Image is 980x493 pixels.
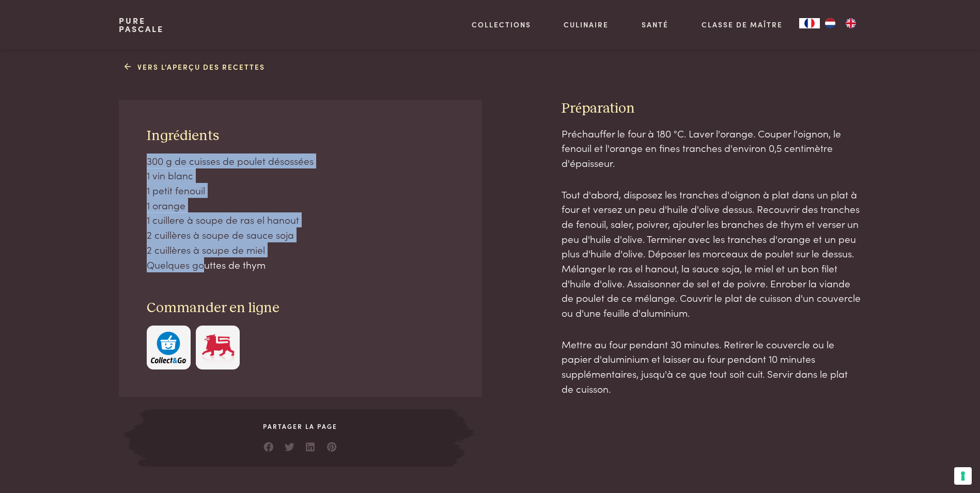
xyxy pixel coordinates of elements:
[147,129,219,143] span: Ingrédients
[841,18,861,28] a: EN
[562,337,861,396] p: Mettre au four pendant 30 minutes. Retirer le couvercle ou le papier d'aluminium et laisser au fo...
[820,18,861,28] ul: Language list
[820,18,841,28] a: NL
[562,126,861,171] p: Préchauffer le four à 180 °C. Laver l'orange. Couper l'oignon, le fenouil et l'orange en fines tr...
[200,332,236,363] img: Delhaize
[151,332,186,363] img: c308188babc36a3a401bcb5cb7e020f4d5ab42f7cacd8327e500463a43eeb86c.svg
[562,100,861,118] h3: Préparation
[564,19,609,30] a: Culinaire
[702,19,783,30] a: Classe de maître
[151,422,449,431] span: Partager la page
[472,19,531,30] a: Collections
[125,61,265,72] a: Vers l'aperçu des recettes
[147,153,455,272] p: 300 g de cuisses de poulet désossées 1 vin blanc 1 petit fenouil 1 orange 1 cuillere à soupe de r...
[642,19,668,30] a: Santé
[119,17,164,33] a: PurePascale
[147,299,455,317] h3: Commander en ligne
[799,18,861,28] aside: Language selected: Français
[562,187,861,320] p: Tout d'abord, disposez les tranches d'oignon à plat dans un plat à four et versez un peu d'huile ...
[799,18,820,28] a: FR
[799,18,820,28] div: Language
[954,467,972,485] button: Vos préférences en matière de consentement pour les technologies de suivi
